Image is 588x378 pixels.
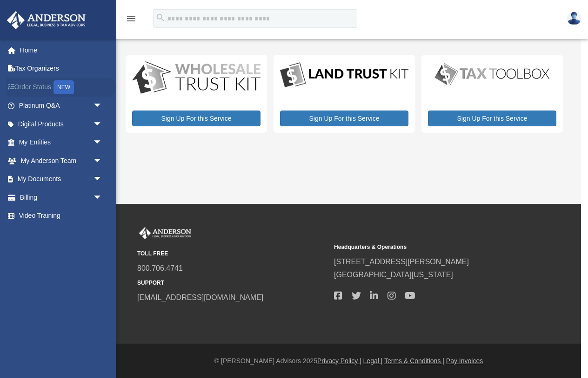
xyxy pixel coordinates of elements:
a: My Anderson Teamarrow_drop_down [7,151,116,170]
span: arrow_drop_down [93,133,112,152]
a: [STREET_ADDRESS][PERSON_NAME] [334,258,469,266]
span: arrow_drop_down [93,115,112,134]
a: menu [126,16,137,24]
a: Sign Up For this Service [428,111,556,126]
img: LandTrust_lgo-1.jpg [280,61,408,89]
img: taxtoolbox_new-1.webp [428,61,556,87]
a: Privacy Policy | [317,357,361,365]
img: Anderson Advisors Platinum Portal [4,11,88,29]
a: Terms & Conditions | [384,357,444,365]
a: Platinum Q&Aarrow_drop_down [7,97,116,115]
a: Pay Invoices [446,357,483,365]
img: Anderson Advisors Platinum Portal [137,227,193,239]
a: 800.706.4741 [137,264,183,272]
div: © [PERSON_NAME] Advisors 2025 [116,355,581,367]
small: Headquarters & Operations [334,242,524,252]
a: My Documentsarrow_drop_down [7,170,116,189]
a: My Entitiesarrow_drop_down [7,133,116,152]
a: Video Training [7,207,116,225]
i: menu [126,13,137,24]
a: [GEOGRAPHIC_DATA][US_STATE] [334,271,453,279]
span: arrow_drop_down [93,170,112,189]
div: NEW [53,80,74,94]
a: Sign Up For this Service [280,111,408,126]
a: Sign Up For this Service [132,111,261,126]
a: Tax Organizers [7,59,116,78]
a: [EMAIL_ADDRESS][DOMAIN_NAME] [137,293,263,301]
span: arrow_drop_down [93,188,112,207]
a: Digital Productsarrow_drop_down [7,115,112,133]
i: search [155,13,166,23]
span: arrow_drop_down [93,151,112,170]
a: Order StatusNEW [7,78,116,97]
a: Billingarrow_drop_down [7,188,116,207]
a: Legal | [363,357,383,365]
small: SUPPORT [137,278,327,288]
img: User Pic [567,12,581,25]
small: TOLL FREE [137,249,327,259]
span: arrow_drop_down [93,97,112,116]
a: Home [7,41,116,59]
img: WS-Trust-Kit-lgo-1.jpg [132,61,261,95]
